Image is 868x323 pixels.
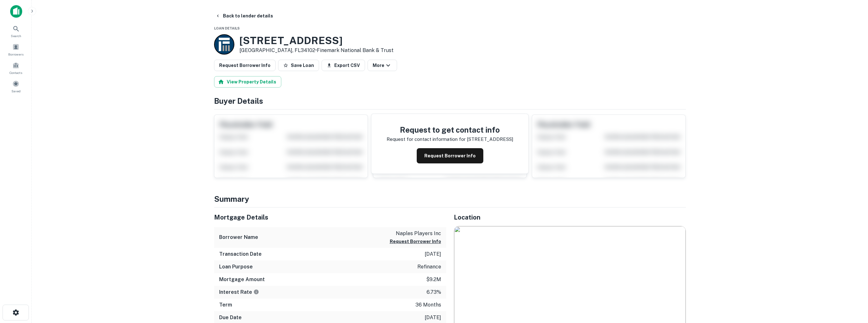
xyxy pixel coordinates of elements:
[239,47,394,54] p: [GEOGRAPHIC_DATA], FL34102 •
[219,263,253,271] h6: Loan Purpose
[2,78,30,95] a: Saved
[219,250,262,258] h6: Transaction Date
[214,26,240,30] span: Loan Details
[454,213,686,222] h5: Location
[2,41,30,58] a: Borrowers
[467,135,513,143] p: [STREET_ADDRESS]
[214,60,276,71] button: Request Borrower Info
[214,213,446,222] h5: Mortgage Details
[214,76,281,88] button: View Property Details
[219,276,265,283] h6: Mortgage Amount
[368,60,397,71] button: More
[278,60,319,71] button: Save Loan
[417,263,441,271] p: refinance
[214,95,686,107] h4: Buyer Details
[219,314,242,321] h6: Due Date
[219,288,259,296] h6: Interest Rate
[10,5,22,18] img: capitalize-icon.png
[2,59,30,76] a: Contacts
[425,250,441,258] p: [DATE]
[219,234,258,241] h6: Borrower Name
[8,52,23,57] span: Borrowers
[836,272,868,303] iframe: Chat Widget
[425,314,441,321] p: [DATE]
[427,288,441,296] p: 6.73%
[387,124,513,135] h4: Request to get contact info
[417,148,483,163] button: Request Borrower Info
[214,193,686,205] h4: Summary
[387,135,466,143] p: Request for contact information for
[322,60,365,71] button: Export CSV
[239,35,394,47] h3: [STREET_ADDRESS]
[219,301,232,309] h6: Term
[2,23,30,40] a: Search
[11,33,21,38] span: Search
[10,70,22,75] span: Contacts
[426,276,441,283] p: $9.2m
[11,89,21,94] span: Saved
[415,301,441,309] p: 36 months
[213,10,276,22] button: Back to lender details
[253,289,259,295] svg: The interest rates displayed on the website are for informational purposes only and may be report...
[317,47,394,53] a: Finemark National Bank & Trust
[390,238,441,245] button: Request Borrower Info
[390,230,441,237] p: naples players inc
